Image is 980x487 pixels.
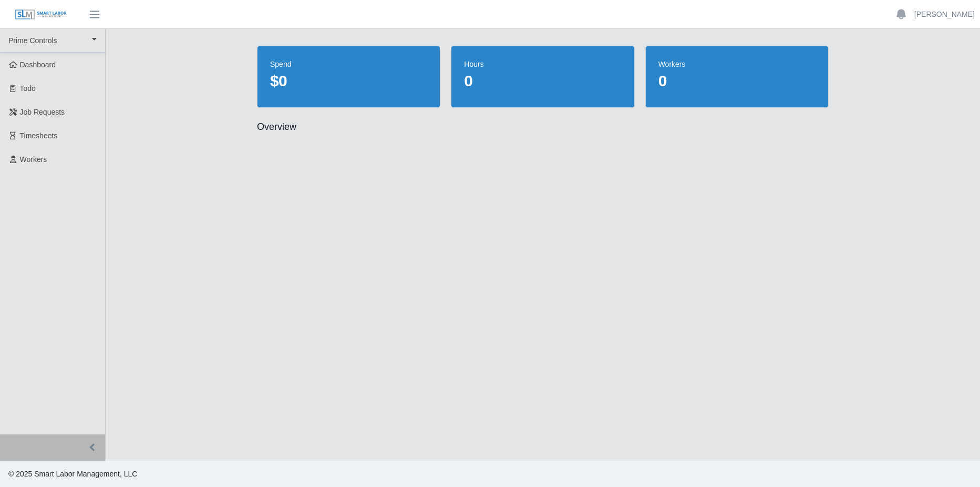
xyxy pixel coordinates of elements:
span: © 2025 Smart Labor Management, LLC [8,470,137,478]
h2: Overview [257,120,829,133]
span: Workers [20,155,47,164]
dt: hours [464,59,621,69]
dd: $0 [270,72,427,90]
a: [PERSON_NAME] [914,9,975,20]
dd: 0 [464,72,621,90]
span: Todo [20,84,36,93]
span: Job Requests [20,108,65,116]
img: SLM Logo [15,9,67,21]
span: Dashboard [20,60,56,69]
span: Timesheets [20,131,58,140]
dt: spend [270,59,427,69]
dd: 0 [658,72,816,90]
dt: workers [658,59,816,69]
